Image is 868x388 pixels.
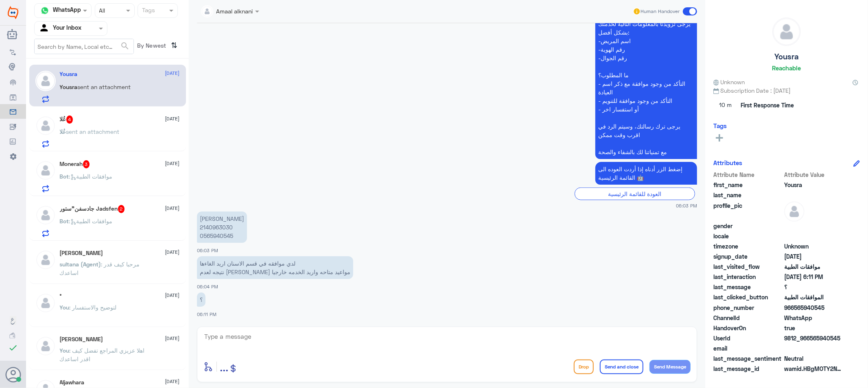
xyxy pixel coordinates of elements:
span: [DATE] [165,205,180,212]
span: [DATE] [165,292,180,299]
span: ChannelId [713,314,783,322]
span: last_interaction [713,272,783,281]
span: : موافقات الطبية [69,218,113,225]
img: defaultAdmin.png [35,116,56,136]
span: 4 [66,116,73,124]
span: موافقات الطبية [784,262,843,271]
h5: Ahmad Mansi [60,336,103,343]
span: search [120,41,130,51]
span: 06:03 PM [197,248,218,253]
button: Drop [574,360,594,374]
span: Bot [60,173,69,180]
h5: Yousra [774,52,799,61]
img: defaultAdmin.png [35,336,56,356]
img: defaultAdmin.png [784,201,805,222]
span: [DATE] [165,335,180,342]
span: 10 m [713,98,738,113]
h5: جادسفن"ستور Jadsfen [60,205,125,213]
span: signup_date [713,252,783,261]
span: [DATE] [165,115,180,122]
span: First Response Time [741,101,794,109]
button: search [120,39,130,53]
img: defaultAdmin.png [35,205,56,225]
p: 28/9/2025, 6:11 PM [197,292,206,307]
span: You [60,304,70,311]
h6: Reachable [772,64,801,72]
span: 2025-09-28T15:11:42.419Z [784,272,843,281]
span: 9812_966565940545 [784,334,843,342]
span: profile_pic [713,201,783,220]
h5: ° [60,293,62,300]
span: 0 [784,354,843,363]
button: Avatar [5,367,21,382]
span: 3 [83,160,90,168]
span: : موافقات الطبية [69,173,113,180]
span: : اهلا عزيزي المراجع تفضل كيف اقدر اساعدك [60,347,145,362]
button: Send and close [600,360,643,374]
span: 2 [784,314,843,322]
span: sent an attachment [66,128,120,135]
span: 06:11 PM [197,312,216,317]
span: عُلا [60,128,66,135]
span: You [60,347,70,354]
span: 06:04 PM [197,284,218,289]
img: defaultAdmin.png [35,71,56,91]
span: 06:03 PM [676,202,697,209]
span: last_message [713,283,783,291]
span: HandoverOn [713,324,783,332]
span: last_message_id [713,364,783,373]
span: last_clicked_button [713,293,783,301]
i: check [8,343,18,353]
span: phone_number [713,303,783,312]
img: defaultAdmin.png [35,160,56,181]
h5: Ahmed [60,250,103,257]
span: [DATE] [165,160,180,167]
span: 2 [118,205,125,213]
span: null [784,344,843,353]
input: Search by Name, Local etc… [35,39,133,54]
span: Human Handover [641,8,680,15]
span: locale [713,232,783,240]
span: email [713,344,783,353]
span: Unknown [784,242,843,251]
span: wamid.HBgMOTY2NTY1OTQwNTQ1FQIAEhgUM0E1Qzk5NkRGM0M5QjYxNDM1NjAA [784,364,843,373]
span: Yousra [784,181,843,189]
button: Send Message [649,360,691,374]
img: defaultAdmin.png [35,293,56,313]
span: ... [220,359,228,374]
span: timezone [713,242,783,251]
span: ؟ [784,283,843,291]
span: true [784,324,843,332]
h5: عُلا [60,116,73,124]
div: Tags [141,6,155,16]
span: [DATE] [165,70,180,77]
span: 966565940545 [784,303,843,312]
span: null [784,222,843,230]
span: Yousra [60,83,78,90]
span: sultana (Agent) [60,261,101,268]
span: : لتوضيح والاستفسار [70,304,117,311]
span: gender [713,222,783,230]
span: Bot [60,218,69,225]
h5: Monerah [60,160,90,168]
span: Subscription Date : [DATE] [713,86,860,95]
p: 28/9/2025, 6:03 PM [595,162,697,185]
span: Unknown [713,78,745,86]
span: Attribute Name [713,170,783,179]
span: sent an attachment [78,83,131,90]
button: ... [220,357,228,376]
span: الموافقات الطبية [784,293,843,301]
span: Attribute Value [784,170,843,179]
h6: Tags [713,122,727,129]
span: By Newest [134,39,168,55]
h5: Yousra [60,71,78,78]
span: null [784,232,843,240]
img: yourInbox.svg [39,22,51,35]
span: UserId [713,334,783,342]
span: last_message_sentiment [713,354,783,363]
img: defaultAdmin.png [773,18,800,46]
span: last_name [713,191,783,199]
i: ⇅ [171,39,178,52]
span: first_name [713,181,783,189]
span: [DATE] [165,248,180,256]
